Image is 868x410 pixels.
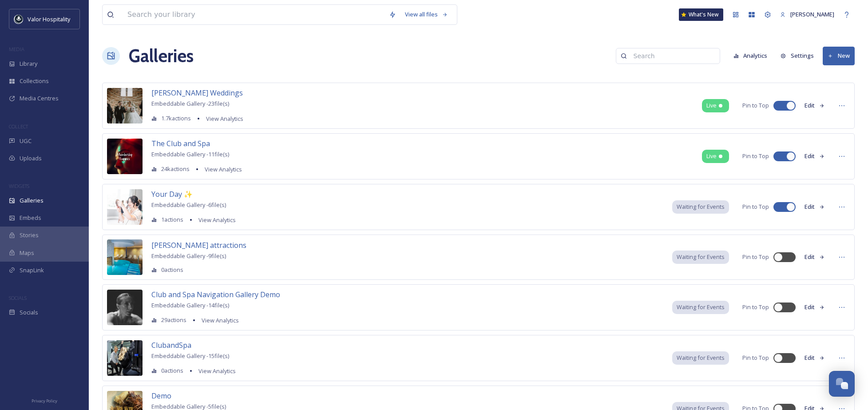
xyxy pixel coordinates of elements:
span: The Club and Spa [151,139,210,148]
a: View all files [400,6,452,23]
span: Waiting for Events [677,303,725,311]
a: What's New [679,8,723,21]
span: Pin to Top [742,101,769,110]
span: WIDGETS [9,183,29,189]
span: Pin to Top [742,152,769,160]
span: COLLECT [9,123,28,130]
span: Waiting for Events [677,203,725,211]
span: UGC [20,137,32,145]
button: Edit [800,248,829,266]
span: ClubandSpa [151,340,191,350]
span: SOCIALS [9,295,27,301]
span: Galleries [20,196,44,205]
a: [PERSON_NAME] [776,6,839,23]
button: Edit [800,147,829,165]
a: View Analytics [197,315,239,326]
span: MEDIA [9,46,24,52]
span: Your Day ✨ [151,189,193,199]
a: View Analytics [194,215,236,225]
span: Pin to Top [742,354,769,362]
img: 0fb05220-f718-44bf-8c2f-54c674ff42ea.jpg [107,139,143,174]
button: Edit [800,349,829,366]
span: View Analytics [205,165,242,173]
a: Analytics [729,47,777,64]
span: Embeddable Gallery - 11 file(s) [151,150,229,158]
span: Valor Hospitality [28,15,70,23]
span: Embeds [20,214,41,222]
a: View Analytics [200,164,242,175]
span: Embeddable Gallery - 6 file(s) [151,201,226,209]
span: Embeddable Gallery - 15 file(s) [151,352,229,360]
img: Byhannahphotographyenquiries%2540gmail.com-IMG_0104.jpeg [107,189,143,225]
span: 1 actions [161,215,183,224]
button: Open Chat [829,371,855,397]
span: Maps [20,249,34,257]
img: louis.edwards%2540theclubandspachester.com-R6__0875%281%29.jpeg [107,340,143,376]
input: Search your library [123,5,384,24]
span: Privacy Policy [32,398,57,404]
span: Stories [20,231,39,239]
span: 1.7k actions [161,114,191,123]
span: Waiting for Events [677,253,725,261]
span: Socials [20,308,38,317]
img: images [14,15,23,24]
span: Pin to Top [742,303,769,311]
a: Galleries [129,43,194,69]
span: Demo [151,391,171,401]
span: View Analytics [206,115,243,123]
button: Edit [800,299,829,316]
span: Collections [20,77,49,85]
a: View Analytics [194,366,236,376]
span: Media Centres [20,94,59,103]
img: louis.edwards%2540theclubandspachester.com-R6__1631.jpg [107,290,143,325]
input: Search [629,47,715,65]
span: 0 actions [161,366,183,375]
img: 018_DT_Hilton_Chester_Gym_and_Spa.jpg [107,239,143,275]
span: Live [706,101,717,110]
span: View Analytics [198,367,236,375]
span: Waiting for Events [677,354,725,362]
span: Pin to Top [742,203,769,211]
span: Library [20,60,37,68]
span: View Analytics [198,216,236,224]
span: [PERSON_NAME] Weddings [151,88,243,98]
span: [PERSON_NAME] [790,10,834,18]
span: Live [706,152,717,160]
a: Privacy Policy [32,395,57,406]
span: 0 actions [161,266,183,274]
span: Pin to Top [742,253,769,261]
span: Uploads [20,154,42,163]
a: View Analytics [202,113,243,124]
span: [PERSON_NAME] attractions [151,240,246,250]
button: New [823,47,855,65]
span: Embeddable Gallery - 9 file(s) [151,252,226,260]
span: 29 actions [161,316,186,324]
button: Edit [800,198,829,215]
span: SnapLink [20,266,44,275]
span: 24k actions [161,165,190,173]
button: Edit [800,97,829,114]
button: Settings [776,47,818,64]
button: Analytics [729,47,772,64]
span: Embeddable Gallery - 14 file(s) [151,301,229,309]
img: kevjacutanweddings-18232722733117628.jpg [107,88,143,123]
span: Club and Spa Navigation Gallery Demo [151,290,280,299]
span: Embeddable Gallery - 23 file(s) [151,100,229,107]
a: Settings [776,47,823,64]
span: View Analytics [202,316,239,324]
